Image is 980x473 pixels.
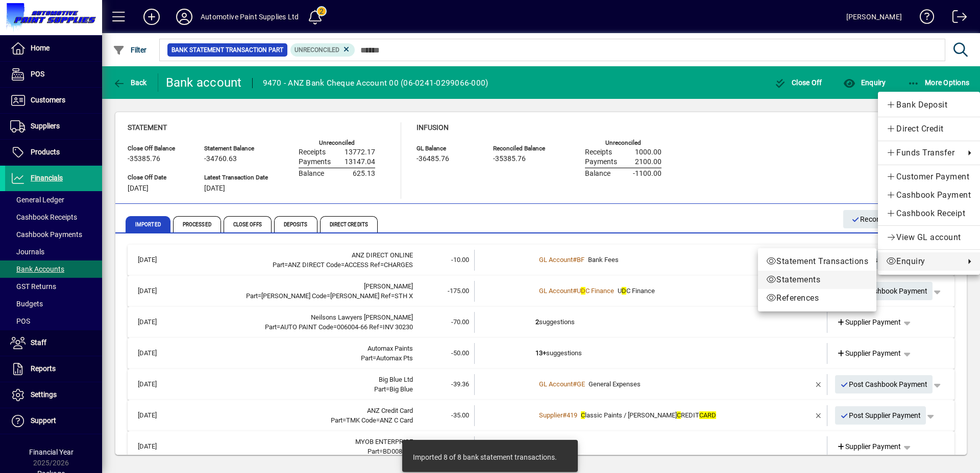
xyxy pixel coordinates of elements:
[886,147,960,159] span: Funds Transfer
[886,255,960,268] span: Enquiry
[766,255,868,268] span: Statement Transactions
[766,274,868,286] span: Statements
[886,99,972,111] span: Bank Deposit
[886,123,972,135] span: Direct Credit
[886,231,972,244] span: View GL account
[886,207,972,220] span: Cashbook Receipt
[886,171,972,183] span: Customer Payment
[886,189,972,201] span: Cashbook Payment
[766,292,868,304] span: References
